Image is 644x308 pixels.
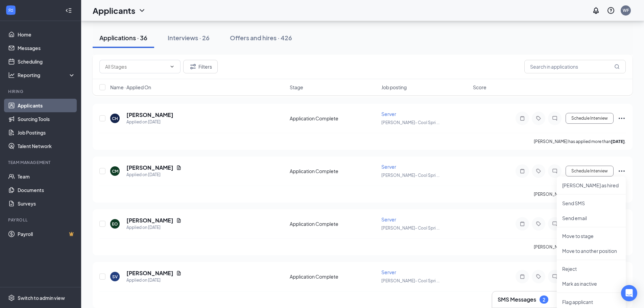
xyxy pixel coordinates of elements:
[18,294,65,301] div: Switch to admin view
[290,273,377,280] div: Application Complete
[189,63,197,71] svg: Filter
[126,119,173,125] div: Applied on [DATE]
[126,277,182,284] div: Applied on [DATE]
[381,226,439,231] span: [PERSON_NAME]- Cool Spri ...
[18,170,75,183] a: Team
[607,6,615,15] svg: QuestionInfo
[551,168,559,174] svg: ChatInactive
[566,166,614,176] button: Schedule Interview
[18,72,76,78] div: Reporting
[621,285,637,301] div: Open Intercom Messenger
[534,116,543,121] svg: Tag
[18,126,75,139] a: Job Postings
[105,63,167,70] input: All Stages
[169,64,175,69] svg: ChevronDown
[534,244,626,250] p: [PERSON_NAME] has applied more than .
[18,139,75,153] a: Talent Network
[618,167,626,175] svg: Ellipses
[566,113,614,124] button: Schedule Interview
[534,191,626,197] p: [PERSON_NAME] has applied more than .
[112,168,118,174] div: CM
[18,28,75,41] a: Home
[524,60,626,73] input: Search in applications
[381,84,407,91] span: Job posting
[99,33,147,42] div: Applications · 36
[18,227,75,241] a: PayrollCrown
[534,168,543,174] svg: Tag
[126,224,182,231] div: Applied on [DATE]
[592,6,600,15] svg: Notifications
[534,139,626,144] p: [PERSON_NAME] has applied more than .
[290,168,377,174] div: Application Complete
[290,84,303,91] span: Stage
[290,220,377,227] div: Application Complete
[614,64,620,69] svg: MagnifyingGlass
[518,221,526,227] svg: Note
[381,164,396,170] span: Server
[138,6,146,15] svg: ChevronDown
[381,269,396,275] span: Server
[110,84,151,91] span: Name · Applied On
[534,221,543,227] svg: Tag
[518,168,526,174] svg: Note
[176,270,182,276] svg: Document
[126,171,182,178] div: Applied on [DATE]
[112,274,118,280] div: SV
[381,120,439,125] span: [PERSON_NAME]- Cool Spri ...
[18,183,75,197] a: Documents
[543,297,545,303] div: 2
[93,5,135,16] h1: Applicants
[551,274,559,279] svg: ChatInactive
[8,89,74,94] div: Hiring
[126,111,173,119] h5: [PERSON_NAME]
[290,115,377,122] div: Application Complete
[551,116,559,121] svg: ChatInactive
[381,278,439,283] span: [PERSON_NAME]- Cool Spri ...
[126,269,173,277] h5: [PERSON_NAME]
[473,84,486,91] span: Score
[7,7,14,14] svg: WorkstreamLogo
[183,60,218,73] button: Filter Filters
[176,165,182,170] svg: Document
[498,296,536,303] h3: SMS Messages
[518,116,526,121] svg: Note
[18,112,75,126] a: Sourcing Tools
[18,41,75,55] a: Messages
[8,294,15,301] svg: Settings
[618,114,626,122] svg: Ellipses
[176,218,182,223] svg: Document
[551,221,559,227] svg: ChatInactive
[611,139,625,144] b: [DATE]
[8,217,74,223] div: Payroll
[623,7,629,13] div: WF
[230,33,292,42] div: Offers and hires · 426
[8,160,74,165] div: Team Management
[126,217,173,224] h5: [PERSON_NAME]
[112,221,118,227] div: EO
[534,274,543,279] svg: Tag
[381,111,396,117] span: Server
[18,99,75,112] a: Applicants
[18,55,75,68] a: Scheduling
[8,72,15,78] svg: Analysis
[518,274,526,279] svg: Note
[18,197,75,210] a: Surveys
[381,173,439,178] span: [PERSON_NAME]- Cool Spri ...
[168,33,210,42] div: Interviews · 26
[112,116,118,121] div: CH
[65,7,72,14] svg: Collapse
[381,216,396,222] span: Server
[126,164,173,171] h5: [PERSON_NAME]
